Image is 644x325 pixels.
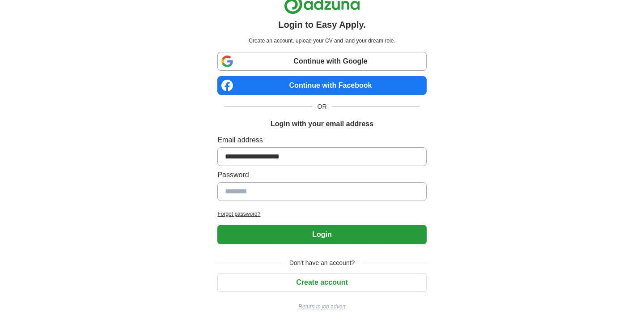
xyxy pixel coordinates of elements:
span: Don't have an account? [284,258,360,268]
button: Login [217,225,426,244]
label: Password [217,170,426,180]
p: Create an account, upload your CV and land your dream role. [219,37,424,45]
a: Continue with Facebook [217,76,426,95]
a: Forgot password? [217,210,426,218]
a: Create account [217,278,426,286]
span: OR [312,102,332,111]
button: Create account [217,273,426,292]
h1: Login with your email address [271,119,373,129]
label: Email address [217,135,426,145]
h1: Login to Easy Apply. [278,18,366,31]
a: Continue with Google [217,52,426,71]
a: Return to job advert [217,303,426,311]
